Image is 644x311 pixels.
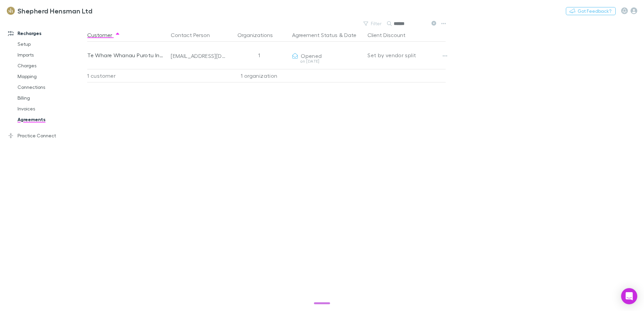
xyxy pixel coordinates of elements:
[7,7,15,15] img: Shepherd Hensman Ltd's Logo
[566,7,616,15] button: Got Feedback?
[87,42,165,69] div: Te Whare Whanau Purotu Incorporated
[229,69,289,82] div: 1 organization
[3,3,96,19] a: Shepherd Hensman Ltd
[171,53,226,59] div: [EMAIL_ADDRESS][DOMAIN_NAME]
[11,60,91,71] a: Charges
[1,28,91,39] a: Recharges
[18,7,92,15] h3: Shepherd Hensman Ltd
[292,28,362,42] div: &
[229,42,289,69] div: 1
[11,103,91,114] a: Invoices
[87,28,120,42] button: Customer
[301,53,322,59] span: Opened
[344,28,356,42] button: Date
[360,20,386,28] button: Filter
[11,93,91,103] a: Billing
[11,71,91,82] a: Mapping
[11,114,91,125] a: Agreements
[171,28,218,42] button: Contact Person
[367,42,446,69] div: Set by vendor split
[237,28,281,42] button: Organizations
[11,39,91,49] a: Setup
[292,28,337,42] button: Agreement Status
[11,82,91,93] a: Connections
[11,49,91,60] a: Imports
[621,288,637,304] div: Open Intercom Messenger
[292,59,362,63] div: on [DATE]
[87,69,168,82] div: 1 customer
[1,130,91,141] a: Practice Connect
[367,28,414,42] button: Client Discount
